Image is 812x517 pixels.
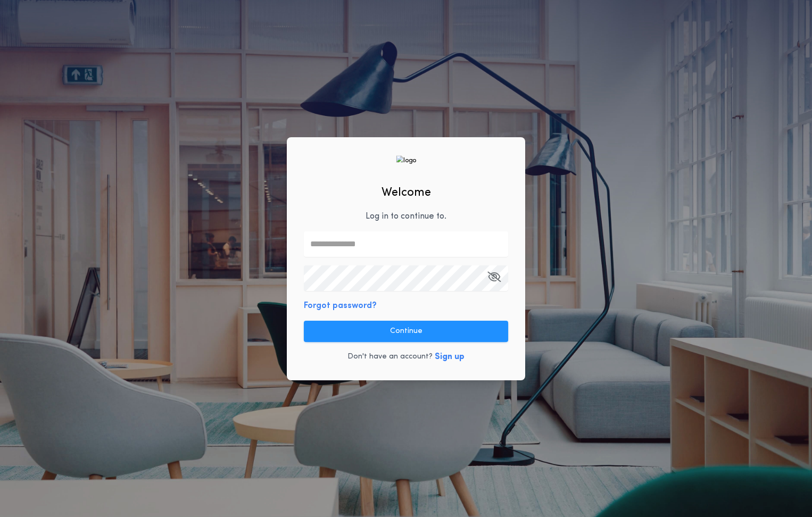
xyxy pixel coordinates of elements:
[304,321,508,342] button: Continue
[435,351,465,363] button: Sign up
[382,184,431,202] h2: Welcome
[396,155,416,165] img: logo
[304,299,377,312] button: Forgot password?
[366,210,446,223] p: Log in to continue to .
[347,352,433,362] p: Don't have an account?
